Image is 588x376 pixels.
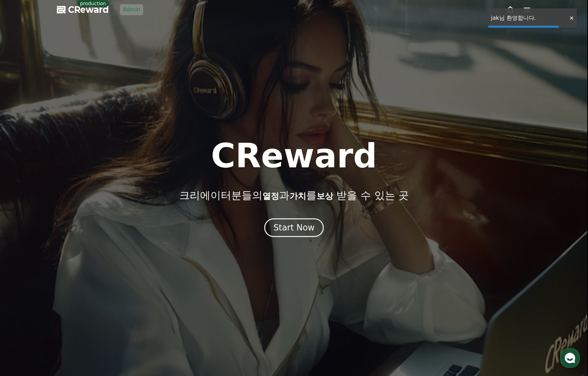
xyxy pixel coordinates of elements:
span: 열정 [262,191,279,201]
span: 보상 [317,191,333,201]
p: 크리에이터분들의 과 를 받을 수 있는 곳 [179,189,409,202]
div: Start Now [274,222,315,233]
button: Start Now [264,218,324,237]
span: 가치 [289,191,306,201]
a: Start Now [264,225,324,232]
a: CReward [57,4,109,15]
span: CReward [68,4,109,15]
h1: CReward [211,139,377,173]
a: Admin [120,4,143,15]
